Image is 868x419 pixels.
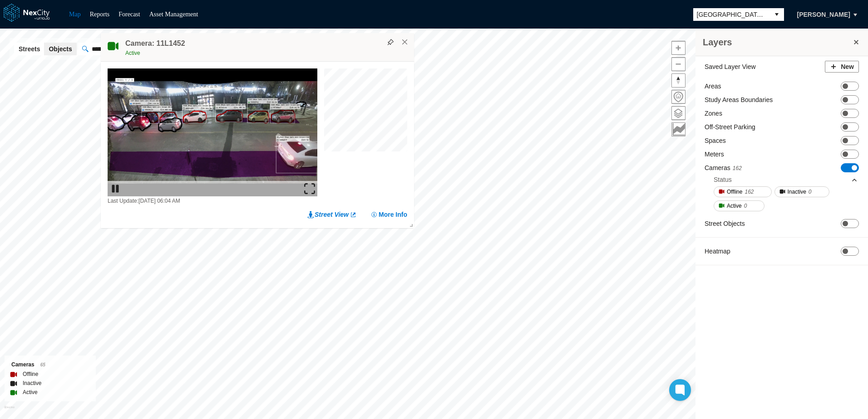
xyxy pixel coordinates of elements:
[4,406,15,416] a: Mapbox homepage
[774,186,829,197] button: Inactive0
[110,183,121,194] img: play
[745,187,754,196] span: 162
[671,90,686,104] button: Home
[733,165,742,171] span: 162
[304,183,315,194] img: expand
[705,95,773,104] label: Study Areas Boundaries
[40,362,45,367] span: 65
[714,200,764,211] button: Active0
[727,201,742,210] span: Active
[705,109,722,118] label: Zones
[841,62,854,71] span: New
[705,163,742,173] label: Cameras
[90,11,110,18] a: Reports
[401,38,409,46] button: Close popup
[108,196,317,205] div: Last Update: [DATE] 06:04 AM
[315,210,349,219] span: Street View
[705,150,724,159] label: Meters
[387,39,394,45] img: svg%3e
[671,57,686,71] button: Zoom out
[125,50,140,56] span: Active
[703,36,852,49] h3: Layers
[714,186,772,197] button: Offline162
[69,11,81,18] a: Map
[769,8,784,21] button: select
[11,360,89,370] div: Cameras
[370,210,407,219] button: More Info
[705,122,755,132] label: Off-Street Parking
[705,62,756,71] label: Saved Layer View
[744,201,747,210] span: 0
[671,73,686,88] button: Reset bearing to north
[697,10,766,19] span: [GEOGRAPHIC_DATA][PERSON_NAME]
[118,11,140,18] a: Forecast
[714,175,732,184] div: Status
[671,41,686,55] button: Zoom in
[809,187,812,196] span: 0
[23,370,38,379] label: Offline
[671,106,686,120] button: Layers management
[19,44,40,54] span: Streets
[379,210,407,219] span: More Info
[788,7,860,22] button: [PERSON_NAME]
[788,187,806,196] span: Inactive
[108,68,317,196] img: video
[14,43,44,55] button: Streets
[324,68,412,156] canvas: Map
[125,39,185,49] h4: Camera: 11L1452
[705,219,745,228] label: Street Objects
[705,247,730,256] label: Heatmap
[825,61,859,73] button: New
[44,43,76,55] button: Objects
[797,10,850,19] span: [PERSON_NAME]
[672,74,685,87] span: Reset bearing to north
[672,41,685,54] span: Zoom in
[672,58,685,71] span: Zoom out
[307,210,357,219] a: Street View
[714,173,858,186] div: Status
[727,187,742,196] span: Offline
[149,11,198,18] a: Asset Management
[671,122,686,136] button: Key metrics
[705,82,721,91] label: Areas
[705,136,726,145] label: Spaces
[49,44,72,54] span: Objects
[23,379,41,388] label: Inactive
[23,388,38,397] label: Active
